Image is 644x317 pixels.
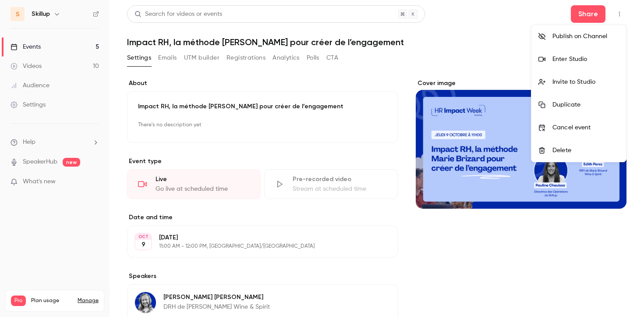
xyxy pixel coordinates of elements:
div: Duplicate [552,100,619,109]
div: Enter Studio [552,55,619,64]
div: Cancel event [552,123,619,132]
div: Invite to Studio [552,78,619,86]
div: Delete [552,146,619,155]
div: Publish on Channel [552,32,619,41]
